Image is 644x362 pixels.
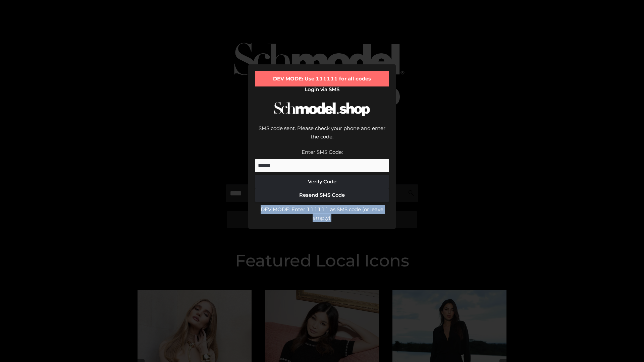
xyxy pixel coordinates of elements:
button: Verify Code [255,175,389,188]
div: DEV MODE: Enter 111111 as SMS code (or leave empty). [255,205,389,222]
img: Schmodel Logo [272,96,372,122]
div: SMS code sent. Please check your phone and enter the code. [255,124,389,148]
button: Resend SMS Code [255,188,389,202]
label: Enter SMS Code: [302,149,343,155]
div: DEV MODE: Use 111111 for all codes [255,71,389,86]
h2: Login via SMS [255,86,389,93]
